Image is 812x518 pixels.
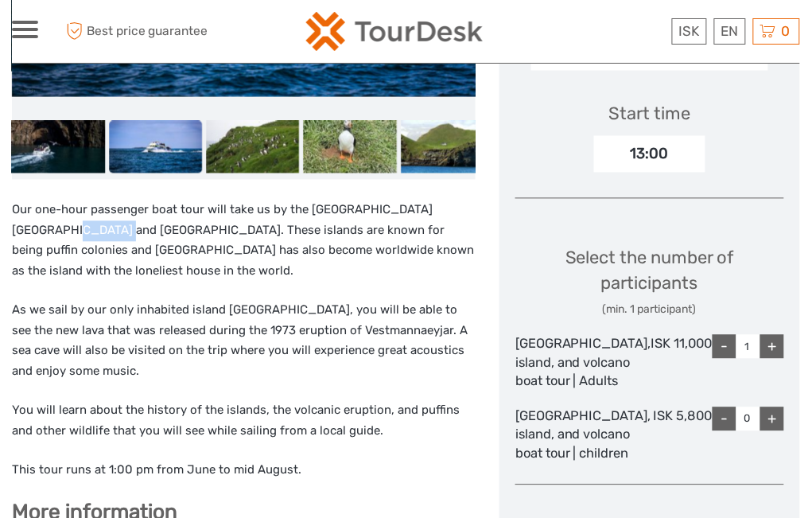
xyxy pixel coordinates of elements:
[679,23,700,39] span: ISK
[594,136,705,173] div: 13:00
[12,301,476,382] p: As we sail by our only inhabited island [GEOGRAPHIC_DATA], you will be able to see the new lava t...
[401,121,494,173] img: c3e03e4238a842218a5cf23fd8bdaf84_slider_thumbnail.jpeg
[779,23,793,39] span: 0
[206,121,299,173] img: 024224bf8f63477bad2c6ac88df8f461_slider_thumbnail.jpeg
[515,302,784,318] div: (min. 1 participant)
[609,102,691,127] div: Start time
[12,201,476,282] p: Our one-hour passenger boat tour will take us by the [GEOGRAPHIC_DATA] [GEOGRAPHIC_DATA] and [GEO...
[713,335,736,359] div: -
[22,28,180,41] p: We're away right now. Please check back later!
[515,335,651,391] div: [GEOGRAPHIC_DATA], island, and volcano boat tour | Adults
[714,18,746,45] div: EN
[651,335,713,391] div: ISK 11,000
[12,461,476,481] p: This tour runs at 1:00 pm from June to mid August.
[713,407,736,431] div: -
[515,407,651,464] div: [GEOGRAPHIC_DATA], island, and volcano boat tour | children
[760,407,784,431] div: +
[515,246,784,318] div: Select the number of participants
[306,12,483,51] img: 120-15d4194f-c635-41b9-a512-a3cb382bfb57_logo_small.png
[12,401,476,442] p: You will learn about the history of the islands, the volcanic eruption, and puffins and other wil...
[62,18,209,45] span: Best price guarantee
[304,121,397,173] img: eb47064b83974706b59358724e4cfa5d_slider_thumbnail.jpeg
[760,335,784,359] div: +
[651,407,713,464] div: ISK 5,800
[11,121,104,173] img: ed948c703b0c4cfeb71d913fdd8e00c7_slider_thumbnail.jpeg
[183,25,202,44] button: Open LiveChat chat widget
[109,121,202,173] img: c63b44e4ad7449aca959d72e8d83c400_slider_thumbnail.jpeg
